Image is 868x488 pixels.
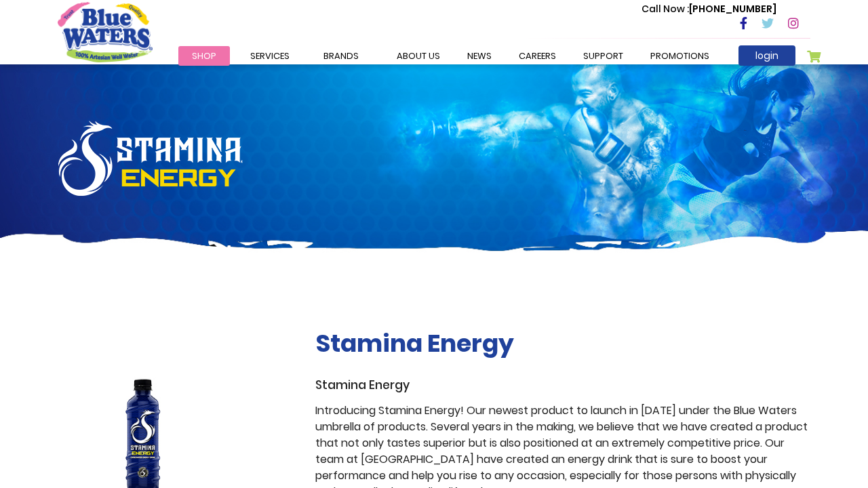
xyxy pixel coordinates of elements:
a: Promotions [637,46,723,66]
a: about us [383,46,454,66]
span: Services [250,49,290,62]
p: [PHONE_NUMBER] [642,2,776,16]
h3: Stamina Energy [315,378,810,392]
a: store logo [58,2,153,62]
a: Shop [178,46,230,66]
a: Services [237,46,303,66]
span: Shop [192,49,216,62]
a: News [454,46,505,66]
a: Brands [310,46,372,66]
h2: Stamina Energy [315,329,810,358]
span: Call Now : [642,2,689,16]
span: Brands [323,49,359,62]
a: login [738,45,795,66]
a: support [570,46,637,66]
a: careers [505,46,570,66]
